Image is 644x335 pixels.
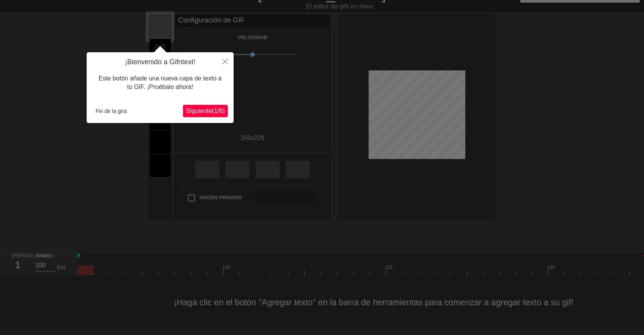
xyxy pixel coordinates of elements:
font: / [217,108,219,114]
h4: ¡Bienvenido a Gifntext! [92,58,228,67]
font: Este botón añade una nueva capa de texto a tu GIF. ¡Pruébalo ahora! [99,75,222,90]
font: Siguiente [186,108,212,114]
font: ( [212,108,214,114]
font: Fin de la gira [96,108,127,114]
font: ) [223,108,225,114]
font: 1 [214,108,217,114]
font: 6 [219,108,223,114]
font: ¡Bienvenido a Gifntext! [125,58,195,66]
button: Cerca [217,52,234,70]
button: Fin de la gira [92,105,130,117]
button: Próximo [183,105,228,117]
